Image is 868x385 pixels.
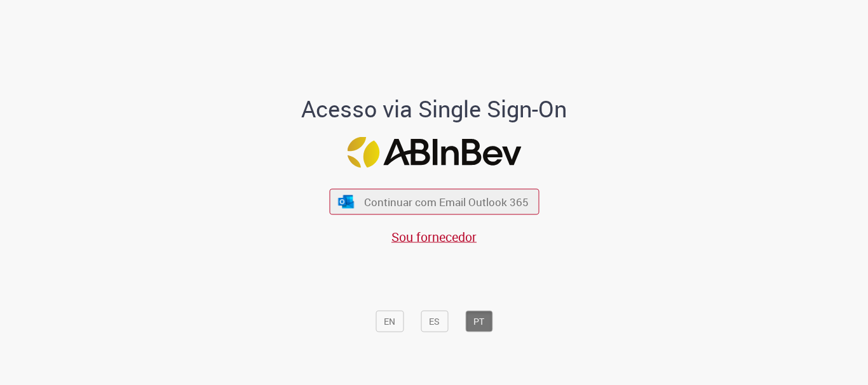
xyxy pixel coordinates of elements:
button: ícone Azure/Microsoft 360 Continuar com Email Outlook 365 [329,189,539,215]
img: ícone Azure/Microsoft 360 [337,195,355,208]
h1: Acesso via Single Sign-On [258,96,611,122]
a: Sou fornecedor [391,228,477,245]
button: EN [376,311,403,332]
button: PT [465,311,492,332]
img: Logo ABInBev [347,137,521,168]
span: Continuar com Email Outlook 365 [364,195,529,209]
button: ES [421,311,448,332]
